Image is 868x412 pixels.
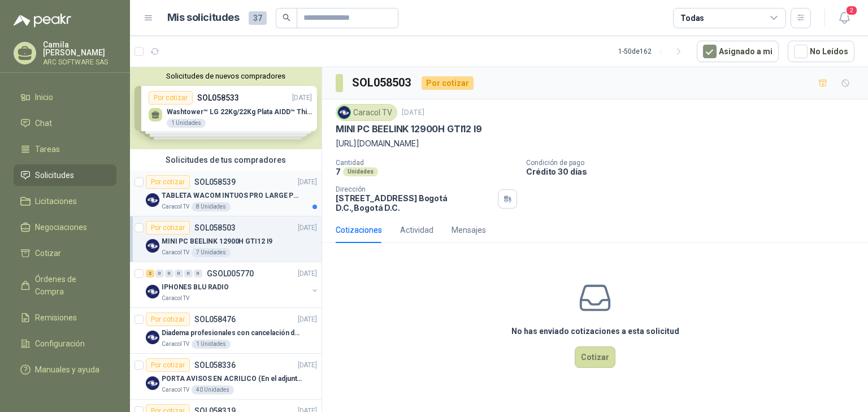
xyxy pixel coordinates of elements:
a: Cotizar [14,242,116,264]
div: 0 [175,270,183,277]
p: SOL058503 [194,224,236,232]
p: [DATE] [298,360,317,371]
p: [DATE] [298,314,317,325]
p: [STREET_ADDRESS] Bogotá D.C. , Bogotá D.C. [336,193,493,212]
div: Mensajes [452,224,486,236]
div: 0 [194,270,202,277]
div: 0 [184,270,193,277]
a: Configuración [14,333,116,354]
p: Caracol TV [162,385,189,394]
img: Company Logo [146,239,159,253]
p: Condición de pago [526,159,863,167]
div: 1 Unidades [192,340,231,349]
button: No Leídos [788,41,854,62]
span: Configuración [35,337,85,350]
p: 7 [336,167,341,176]
span: Cotizar [35,247,61,259]
p: [DATE] [298,177,317,188]
a: Por cotizarSOL058476[DATE] Company LogoDiadema profesionales con cancelación de ruido en micrófon... [130,308,322,354]
div: Actividad [400,224,433,236]
p: PORTA AVISOS EN ACRILICO (En el adjunto mas informacion) [162,374,302,384]
p: MINI PC BEELINK 12900H GTI12 I9 [162,236,272,247]
div: Por cotizar [146,175,190,189]
span: Manuales y ayuda [35,363,99,376]
img: Company Logo [146,376,159,390]
p: Crédito 30 días [526,167,863,176]
a: Solicitudes [14,164,116,186]
div: 2 [146,270,154,277]
span: Solicitudes [35,169,74,181]
a: Manuales y ayuda [14,359,116,380]
p: Caracol TV [162,248,189,257]
p: Cantidad [336,159,517,167]
button: 2 [834,8,854,28]
div: Caracol TV [336,104,397,121]
img: Company Logo [146,331,159,344]
button: Asignado a mi [697,41,779,62]
a: Tareas [14,138,116,160]
p: MINI PC BEELINK 12900H GTI12 I9 [336,123,481,135]
div: 0 [165,270,173,277]
a: Remisiones [14,307,116,328]
p: Caracol TV [162,202,189,211]
span: Chat [35,117,52,129]
p: SOL058476 [194,315,236,323]
a: Órdenes de Compra [14,268,116,302]
a: Negociaciones [14,216,116,238]
div: 7 Unidades [192,248,231,257]
h3: No has enviado cotizaciones a esta solicitud [511,325,679,337]
img: Company Logo [338,106,350,119]
img: Company Logo [146,193,159,207]
p: Diadema profesionales con cancelación de ruido en micrófono [162,328,302,339]
span: Tareas [35,143,60,155]
div: 0 [155,270,164,277]
p: IPHONES BLU RADIO [162,282,229,293]
a: Por cotizarSOL058503[DATE] Company LogoMINI PC BEELINK 12900H GTI12 I9Caracol TV7 Unidades [130,216,322,262]
button: Solicitudes de nuevos compradores [134,72,317,80]
p: Caracol TV [162,340,189,349]
p: Caracol TV [162,294,189,303]
a: Inicio [14,86,116,108]
p: [DATE] [298,268,317,279]
div: Cotizaciones [336,224,382,236]
div: Solicitudes de nuevos compradoresPor cotizarSOL058533[DATE] Washtower™ LG 22Kg/22Kg Plata AIDD™ T... [130,67,322,149]
div: Por cotizar [146,313,190,326]
div: 1 - 50 de 162 [618,42,688,60]
span: 37 [249,11,267,25]
div: Todas [680,12,704,24]
span: Licitaciones [35,195,77,207]
img: Logo peakr [14,14,71,27]
span: search [283,14,290,21]
h1: Mis solicitudes [167,10,240,26]
div: Unidades [343,167,378,176]
a: 2 0 0 0 0 0 GSOL005770[DATE] Company LogoIPHONES BLU RADIOCaracol TV [146,267,319,303]
p: Camila [PERSON_NAME] [43,41,116,57]
p: ARC SOFTWARE SAS [43,59,116,66]
p: TABLETA WACOM INTUOS PRO LARGE PTK870K0A [162,190,302,201]
span: Remisiones [35,311,77,324]
p: [URL][DOMAIN_NAME] [336,137,854,150]
p: SOL058539 [194,178,236,186]
div: Por cotizar [146,221,190,235]
div: Solicitudes de tus compradores [130,149,322,171]
span: Negociaciones [35,221,87,233]
a: Licitaciones [14,190,116,212]
div: Por cotizar [146,358,190,372]
a: Por cotizarSOL058336[DATE] Company LogoPORTA AVISOS EN ACRILICO (En el adjunto mas informacion)Ca... [130,354,322,400]
span: Inicio [35,91,53,103]
a: Chat [14,112,116,134]
a: Por cotizarSOL058539[DATE] Company LogoTABLETA WACOM INTUOS PRO LARGE PTK870K0ACaracol TV8 Unidades [130,171,322,216]
span: 2 [845,5,858,16]
div: Por cotizar [422,76,474,90]
span: Órdenes de Compra [35,273,106,298]
button: Cotizar [575,346,615,368]
h3: SOL058503 [352,74,413,92]
p: [DATE] [402,107,424,118]
p: GSOL005770 [207,270,254,277]
img: Company Logo [146,285,159,298]
p: Dirección [336,185,493,193]
div: 40 Unidades [192,385,234,394]
div: 8 Unidades [192,202,231,211]
p: SOL058336 [194,361,236,369]
p: [DATE] [298,223,317,233]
